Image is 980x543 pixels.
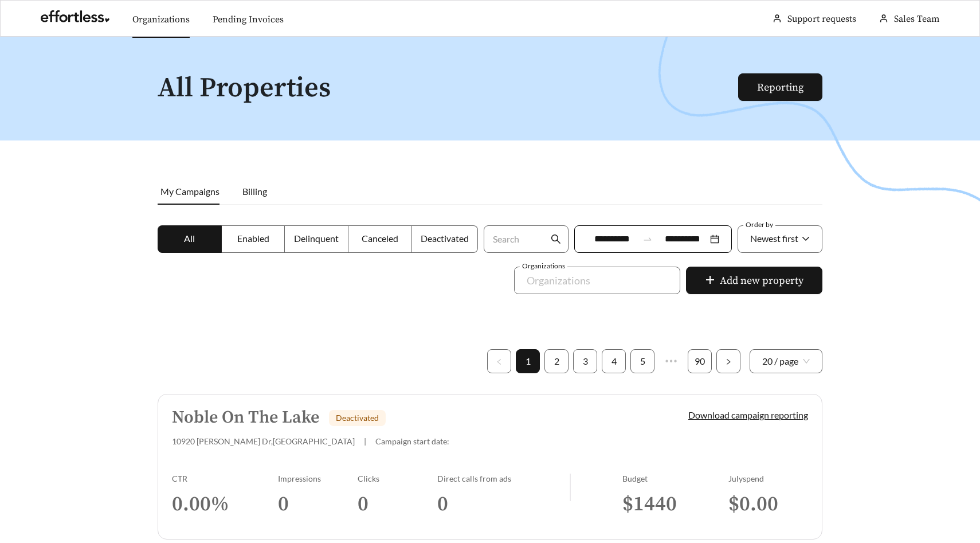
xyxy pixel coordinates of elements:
[364,436,366,446] span: |
[659,349,683,373] span: •••
[544,349,569,373] li: 2
[750,233,798,244] span: Newest first
[686,267,822,294] button: plusAdd new property
[184,233,195,244] span: All
[728,474,808,483] div: July spend
[551,234,561,244] span: search
[172,408,319,427] h5: Noble On The Lake
[894,13,939,25] span: Sales Team
[602,349,626,373] li: 4
[278,491,358,517] h3: 0
[750,349,822,373] div: Page Size
[358,491,437,517] h3: 0
[630,349,654,373] li: 5
[362,233,398,244] span: Canceled
[570,474,571,501] img: line
[728,491,808,517] h3: $ 0.00
[358,474,437,483] div: Clicks
[213,14,284,25] a: Pending Invoices
[688,350,711,373] a: 90
[622,474,728,483] div: Budget
[622,491,728,517] h3: $ 1440
[716,349,740,373] button: right
[642,234,653,244] span: to
[762,350,810,373] span: 20 / page
[757,81,803,94] a: Reporting
[242,186,267,197] span: Billing
[642,234,653,244] span: swap-right
[336,413,379,423] span: Deactivated
[294,233,339,244] span: Delinquent
[716,349,740,373] li: Next Page
[787,13,856,25] a: Support requests
[688,409,808,420] a: Download campaign reporting
[421,233,469,244] span: Deactivated
[237,233,269,244] span: Enabled
[738,73,822,101] button: Reporting
[487,349,511,373] button: left
[375,436,449,446] span: Campaign start date:
[496,358,503,365] span: left
[158,394,822,540] a: Noble On The LakeDeactivated10920 [PERSON_NAME] Dr,[GEOGRAPHIC_DATA]|Campaign start date:Download...
[688,349,712,373] li: 90
[487,349,511,373] li: Previous Page
[172,436,355,446] span: 10920 [PERSON_NAME] Dr , [GEOGRAPHIC_DATA]
[172,474,278,483] div: CTR
[516,349,540,373] li: 1
[132,14,190,25] a: Organizations
[705,275,715,287] span: plus
[720,273,803,288] span: Add new property
[158,73,739,104] h1: All Properties
[278,474,358,483] div: Impressions
[545,350,568,373] a: 2
[437,474,570,483] div: Direct calls from ads
[602,350,625,373] a: 4
[437,491,570,517] h3: 0
[160,186,219,197] span: My Campaigns
[516,350,539,373] a: 1
[659,349,683,373] li: Next 5 Pages
[574,350,597,373] a: 3
[172,491,278,517] h3: 0.00 %
[631,350,654,373] a: 5
[725,358,732,365] span: right
[573,349,597,373] li: 3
